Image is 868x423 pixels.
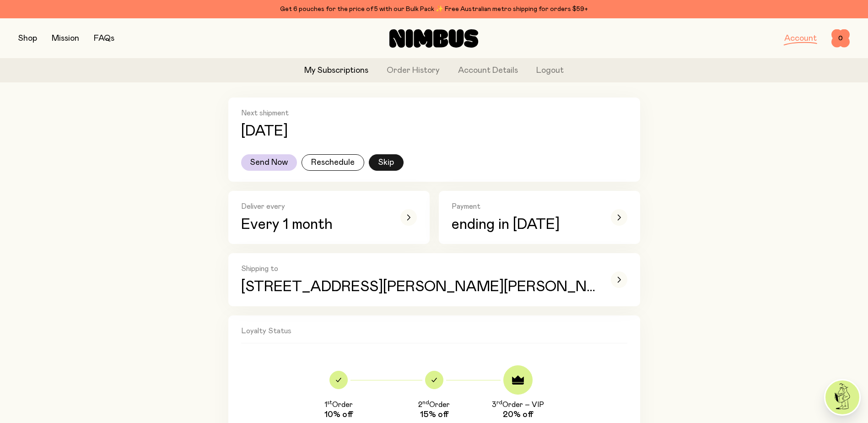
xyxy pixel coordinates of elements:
h2: Deliver every [241,202,388,211]
a: Mission [52,34,79,43]
a: FAQs [94,34,114,43]
sup: nd [422,400,429,405]
sup: st [327,400,332,405]
a: Order History [387,65,440,77]
button: Send Now [241,154,297,171]
button: Paymentending in [DATE] [439,191,640,244]
div: Get 6 pouches for the price of 5 with our Bulk Pack ✨ Free Australian metro shipping for orders $59+ [18,4,850,15]
h3: 3 Order – VIP [492,400,544,409]
p: [STREET_ADDRESS][PERSON_NAME][PERSON_NAME] [241,279,598,295]
button: Shipping to[STREET_ADDRESS][PERSON_NAME][PERSON_NAME] [228,253,640,306]
span: 10% off [324,409,353,420]
h2: Loyalty Status [241,326,627,343]
a: My Subscriptions [304,65,368,77]
h2: Payment [452,202,598,211]
a: Account [784,34,817,43]
img: agent [825,380,859,414]
h2: Next shipment [241,108,627,118]
a: Account Details [458,65,518,77]
h3: 2 Order [418,400,450,409]
span: ending in [DATE] [452,217,560,233]
h2: Shipping to [241,264,598,273]
span: 20% off [503,409,533,420]
button: Logout [536,65,564,77]
button: Deliver everyEvery 1 month [228,191,430,244]
button: Reschedule [302,154,364,171]
button: 0 [831,29,850,48]
button: Skip [369,154,404,171]
h3: 1 Order [324,400,353,409]
p: [DATE] [241,123,288,140]
span: 15% off [420,409,448,420]
p: Every 1 month [241,217,388,233]
sup: rd [496,400,502,405]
